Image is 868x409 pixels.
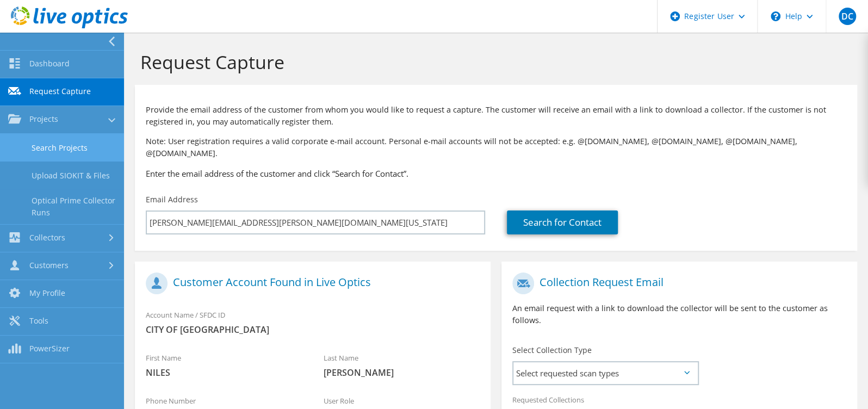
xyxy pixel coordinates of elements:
div: Last Name [313,346,491,384]
div: Account Name / SFDC ID [135,303,491,341]
h1: Collection Request Email [512,272,841,294]
span: CITY OF [GEOGRAPHIC_DATA] [146,324,480,336]
a: Search for Contact [507,210,618,234]
span: NILES [146,367,302,379]
h3: Enter the email address of the customer and click “Search for Contact”. [146,168,846,179]
svg: \n [771,11,780,21]
h1: Customer Account Found in Live Optics [146,272,474,294]
p: Provide the email address of the customer from whom you would like to request a capture. The cust... [146,104,846,128]
div: First Name [135,346,313,384]
span: [PERSON_NAME] [324,367,480,379]
p: Note: User registration requires a valid corporate e-mail account. Personal e-mail accounts will ... [146,135,846,159]
h1: Request Capture [140,51,846,73]
span: DC [839,8,856,25]
p: An email request with a link to download the collector will be sent to the customer as follows. [512,302,846,326]
label: Select Collection Type [512,345,592,356]
label: Email Address [146,194,198,205]
span: Select requested scan types [513,362,697,384]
